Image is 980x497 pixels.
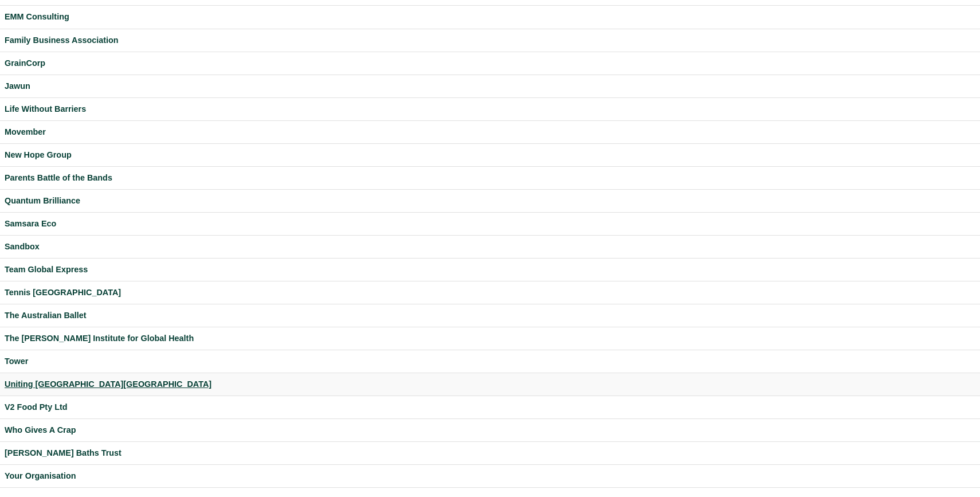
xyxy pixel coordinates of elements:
[5,217,975,230] a: Samsara Eco
[5,194,975,208] a: Quantum Brilliance
[5,286,975,299] a: Tennis [GEOGRAPHIC_DATA]
[5,355,975,368] a: Tower
[5,240,975,253] a: Sandbox
[5,469,975,483] a: Your Organisation
[5,171,975,185] a: Parents Battle of the Bands
[5,148,975,162] a: New Hope Group
[5,57,975,70] a: GrainCorp
[5,10,975,24] a: EMM Consulting
[5,126,975,139] a: Movember
[5,80,975,93] a: Jawun
[5,378,975,391] a: Uniting [GEOGRAPHIC_DATA][GEOGRAPHIC_DATA]
[5,424,975,437] a: Who Gives A Crap
[5,401,975,414] a: V2 Food Pty Ltd
[5,103,975,116] a: Life Without Barriers
[5,309,975,322] a: The Australian Ballet
[5,263,975,276] a: Team Global Express
[5,332,975,345] a: The [PERSON_NAME] Institute for Global Health
[5,447,975,460] a: [PERSON_NAME] Baths Trust
[5,34,975,47] a: Family Business Association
